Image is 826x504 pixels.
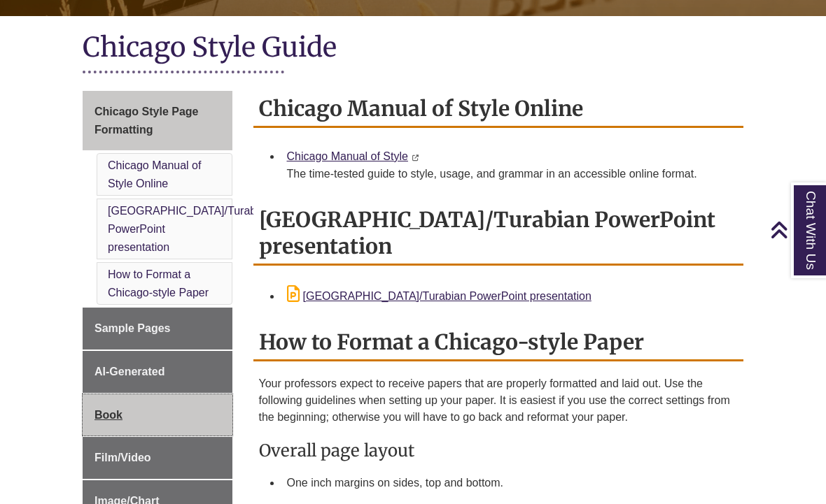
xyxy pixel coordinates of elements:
[287,150,408,162] a: Chicago Manual of Style
[259,375,738,426] p: Your professors expect to receive papers that are properly formatted and laid out. Use the follow...
[83,437,232,479] a: Film/Video
[253,324,744,361] h2: How to Format a Chicago-style Paper
[281,468,738,498] li: One inch margins on sides, top and bottom.
[94,322,171,334] span: Sample Pages
[83,308,232,350] a: Sample Pages
[94,452,151,463] span: Film/Video
[253,202,744,266] h2: [GEOGRAPHIC_DATA]/Turabian PowerPoint presentation
[94,366,164,377] span: AI-Generated
[83,351,232,393] a: AI-Generated
[108,159,201,189] a: Chicago Manual of Style Online
[83,30,743,67] h1: Chicago Style Guide
[108,205,272,252] a: [GEOGRAPHIC_DATA]/Turabian PowerPoint presentation
[259,440,738,461] h3: Overall page layout
[770,220,822,239] a: Back to Top
[83,394,232,436] a: Book
[287,290,591,302] a: [GEOGRAPHIC_DATA]/Turabian PowerPoint presentation
[94,409,122,421] span: Book
[411,154,419,161] i: This link opens in a new window
[253,91,744,128] h2: Chicago Manual of Style Online
[287,166,733,182] div: The time-tested guide to style, usage, and grammar in an accessible online format.
[83,91,232,150] a: Chicago Style Page Formatting
[94,106,199,136] span: Chicago Style Page Formatting
[108,268,209,298] a: How to Format a Chicago-style Paper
